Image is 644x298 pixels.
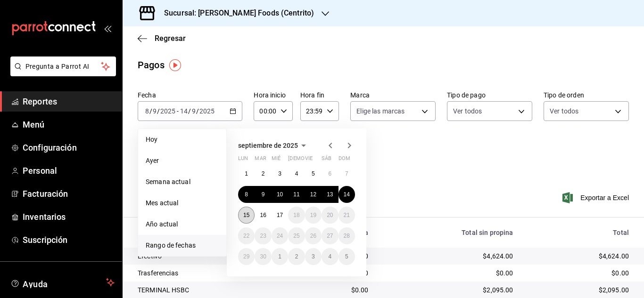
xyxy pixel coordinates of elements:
[238,140,309,151] button: septiembre de 2025
[245,191,248,198] abbr: 8 de septiembre de 2025
[295,170,298,177] abbr: 4 de septiembre de 2025
[528,229,629,236] div: Total
[23,141,115,154] span: Configuración
[293,233,299,239] abbr: 25 de septiembre de 2025
[255,186,271,203] button: 9 de septiembre de 2025
[260,253,266,260] abbr: 30 de septiembre de 2025
[327,233,333,239] abbr: 27 de septiembre de 2025
[528,251,629,261] div: $4,624.00
[288,165,305,182] button: 4 de septiembre de 2025
[384,229,513,236] div: Total sin propina
[243,233,249,239] abbr: 22 de septiembre de 2025
[305,227,322,244] button: 26 de septiembre de 2025
[146,219,219,229] span: Año actual
[145,107,149,115] input: --
[238,155,248,165] abbr: lunes
[146,135,219,145] span: Hoy
[262,170,265,177] abbr: 2 de septiembre de 2025
[293,191,299,198] abbr: 11 de septiembre de 2025
[384,251,513,261] div: $4,624.00
[243,253,249,260] abbr: 29 de septiembre de 2025
[564,192,629,203] button: Exportar a Excel
[528,268,629,278] div: $0.00
[277,233,283,239] abbr: 24 de septiembre de 2025
[339,155,350,165] abbr: domingo
[243,212,249,218] abbr: 15 de septiembre de 2025
[255,227,271,244] button: 23 de septiembre de 2025
[104,24,111,32] button: open_drawer_menu
[288,227,305,244] button: 25 de septiembre de 2025
[260,233,266,239] abbr: 23 de septiembre de 2025
[149,107,152,115] span: /
[245,170,248,177] abbr: 1 de septiembre de 2025
[297,285,368,295] div: $0.00
[146,156,219,166] span: Ayer
[328,170,331,177] abbr: 6 de septiembre de 2025
[238,207,255,224] button: 15 de septiembre de 2025
[345,170,348,177] abbr: 7 de septiembre de 2025
[305,165,322,182] button: 5 de septiembre de 2025
[238,248,255,265] button: 29 de septiembre de 2025
[310,191,316,198] abbr: 12 de septiembre de 2025
[272,155,281,165] abbr: miércoles
[344,191,350,198] abbr: 14 de septiembre de 2025
[327,191,333,198] abbr: 13 de septiembre de 2025
[277,191,283,198] abbr: 10 de septiembre de 2025
[339,207,355,224] button: 21 de septiembre de 2025
[322,207,338,224] button: 20 de septiembre de 2025
[288,207,305,224] button: 18 de septiembre de 2025
[255,155,266,165] abbr: martes
[260,212,266,218] abbr: 16 de septiembre de 2025
[305,186,322,203] button: 12 de septiembre de 2025
[288,248,305,265] button: 2 de octubre de 2025
[23,234,115,246] span: Suscripción
[278,253,281,260] abbr: 1 de octubre de 2025
[544,92,629,98] label: Tipo de orden
[322,155,331,165] abbr: sábado
[138,58,165,72] div: Pagos
[146,241,219,250] span: Rango de fechas
[169,59,181,71] img: Tooltip marker
[191,107,196,115] input: --
[157,8,314,19] h3: Sucursal: [PERSON_NAME] Foods (Centrito)
[322,165,338,182] button: 6 de septiembre de 2025
[384,285,513,295] div: $2,095.00
[322,227,338,244] button: 27 de septiembre de 2025
[238,186,255,203] button: 8 de septiembre de 2025
[305,155,313,165] abbr: viernes
[310,212,316,218] abbr: 19 de septiembre de 2025
[356,106,405,116] span: Elige las marcas
[453,106,482,116] span: Ver todos
[288,186,305,203] button: 11 de septiembre de 2025
[25,62,101,72] span: Pregunta a Parrot AI
[146,177,219,187] span: Semana actual
[339,165,355,182] button: 7 de septiembre de 2025
[278,170,281,177] abbr: 3 de septiembre de 2025
[23,187,115,200] span: Facturación
[238,165,255,182] button: 1 de septiembre de 2025
[272,248,288,265] button: 1 de octubre de 2025
[293,212,299,218] abbr: 18 de septiembre de 2025
[305,248,322,265] button: 3 de octubre de 2025
[344,233,350,239] abbr: 28 de septiembre de 2025
[447,92,532,98] label: Tipo de pago
[255,248,271,265] button: 30 de septiembre de 2025
[196,107,199,115] span: /
[345,253,348,260] abbr: 5 de octubre de 2025
[310,233,316,239] abbr: 26 de septiembre de 2025
[288,155,344,165] abbr: jueves
[180,107,188,115] input: --
[312,253,315,260] abbr: 3 de octubre de 2025
[528,285,629,295] div: $2,095.00
[312,170,315,177] abbr: 5 de septiembre de 2025
[7,68,116,78] a: Pregunta a Parrot AI
[272,207,288,224] button: 17 de septiembre de 2025
[305,207,322,224] button: 19 de septiembre de 2025
[328,253,331,260] abbr: 4 de octubre de 2025
[177,107,179,115] span: -
[138,268,281,278] div: Trasferencias
[23,277,102,288] span: Ayuda
[138,285,281,295] div: TERMINAL HSBC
